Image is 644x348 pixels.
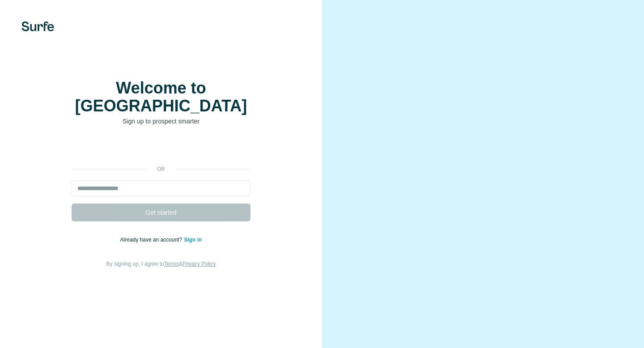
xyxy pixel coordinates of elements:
p: Sign up to prospect smarter [72,117,250,126]
a: Privacy Policy [182,261,216,267]
span: By signing up, I agree to & [106,261,216,267]
a: Terms [164,261,179,267]
a: Sign in [184,237,202,243]
p: or [147,165,175,173]
span: Already have an account? [120,237,184,243]
iframe: Sign in with Google Button [67,139,255,159]
img: Surfe's logo [21,21,54,31]
h1: Welcome to [GEOGRAPHIC_DATA] [72,79,250,115]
